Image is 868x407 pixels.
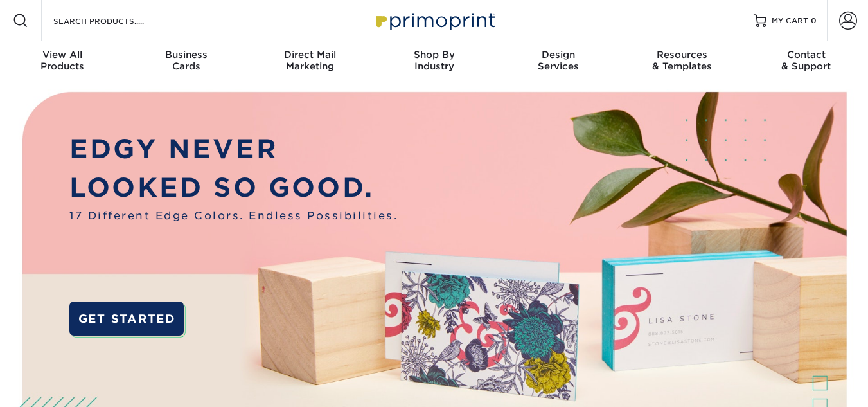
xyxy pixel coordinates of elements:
[811,16,817,25] span: 0
[124,41,248,82] a: BusinessCards
[372,41,496,82] a: Shop ByIndustry
[69,168,398,208] p: LOOKED SO GOOD.
[370,6,499,34] img: Primoprint
[744,41,868,82] a: Contact& Support
[69,130,398,169] p: EDGY NEVER
[52,13,177,28] input: SEARCH PRODUCTS.....
[372,49,496,72] div: Industry
[772,15,808,26] span: MY CART
[124,49,248,72] div: Cards
[744,49,868,72] div: & Support
[372,49,496,60] span: Shop By
[620,41,744,82] a: Resources& Templates
[69,208,398,223] span: 17 Different Edge Colors. Endless Possibilities.
[496,49,620,60] span: Design
[124,49,248,60] span: Business
[248,49,372,72] div: Marketing
[496,41,620,82] a: DesignServices
[248,41,372,82] a: Direct MailMarketing
[69,302,184,336] a: GET STARTED
[496,49,620,72] div: Services
[620,49,744,72] div: & Templates
[620,49,744,60] span: Resources
[744,49,868,60] span: Contact
[248,49,372,60] span: Direct Mail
